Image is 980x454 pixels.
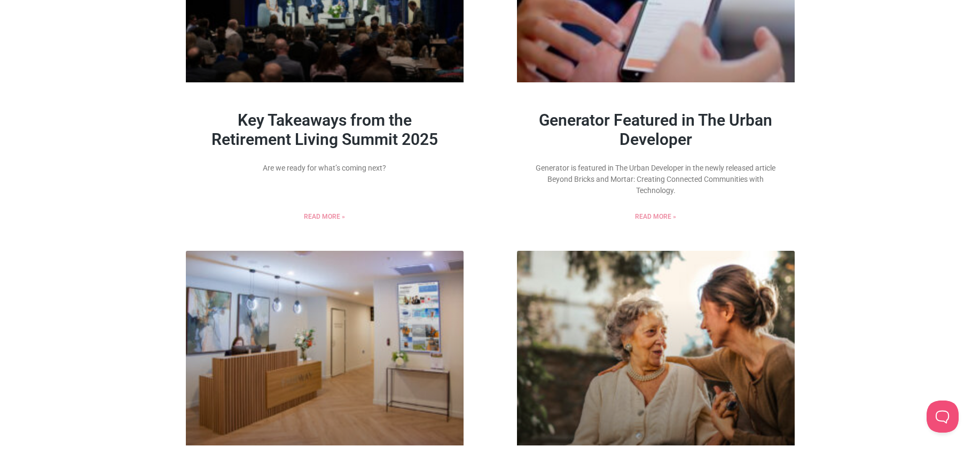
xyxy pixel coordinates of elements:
p: Are we ready for what’s coming next? [202,163,448,174]
p: Generator is featured in The Urban Developer in the newly released article Beyond Bricks and Mort... [533,163,779,196]
a: Read more about Generator Featured in The Urban Developer [635,212,676,221]
a: Generator Featured in The Urban Developer [539,111,772,149]
iframe: Toggle Customer Support [927,401,959,433]
a: Read more about Key Takeaways from the Retirement Living Summit 2025 [304,212,345,221]
a: Key Takeaways from the Retirement Living Summit 2025 [211,111,438,149]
